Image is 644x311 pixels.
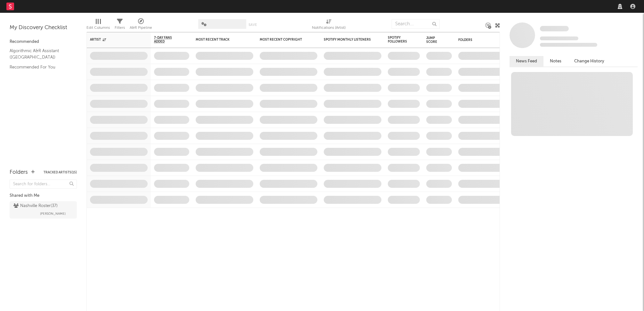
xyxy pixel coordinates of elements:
div: A&R Pipeline [130,16,152,35]
div: Notifications (Artist) [312,24,346,32]
span: 0 fans last week [540,43,597,47]
div: Artist [90,38,138,42]
span: 7-Day Fans Added [154,36,180,44]
button: Change History [568,56,611,67]
div: Filters [115,16,125,35]
button: News Feed [509,56,543,67]
button: Tracked Artists(15) [44,171,77,174]
button: Save [249,23,257,27]
div: Folders [458,38,506,42]
div: Spotify Monthly Listeners [324,38,372,42]
div: Most Recent Copyright [260,38,308,42]
div: Recommended [10,38,77,46]
div: Folders [10,169,28,176]
input: Search for folders... [10,179,77,189]
div: A&R Pipeline [130,24,152,32]
div: Most Recent Track [196,38,244,42]
span: Some Artist [540,26,569,31]
input: Search... [392,19,440,29]
div: My Discovery Checklist [10,24,77,32]
a: Algorithmic A&R Assistant ([GEOGRAPHIC_DATA]) [10,47,70,60]
div: Shared with Me [10,192,77,200]
div: Edit Columns [86,16,110,35]
button: Notes [543,56,568,67]
div: Nashville Roster ( 37 ) [13,202,58,210]
a: Some Artist [540,26,569,32]
div: Notifications (Artist) [312,16,346,35]
span: Tracking Since: [DATE] [540,36,578,40]
a: Nashville Roster(37)[PERSON_NAME] [10,201,77,219]
div: Filters [115,24,125,32]
div: Spotify Followers [388,36,410,44]
div: Jump Score [426,36,442,44]
a: Recommended For You [10,64,70,71]
span: [PERSON_NAME] [40,210,66,218]
div: Edit Columns [86,24,110,32]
